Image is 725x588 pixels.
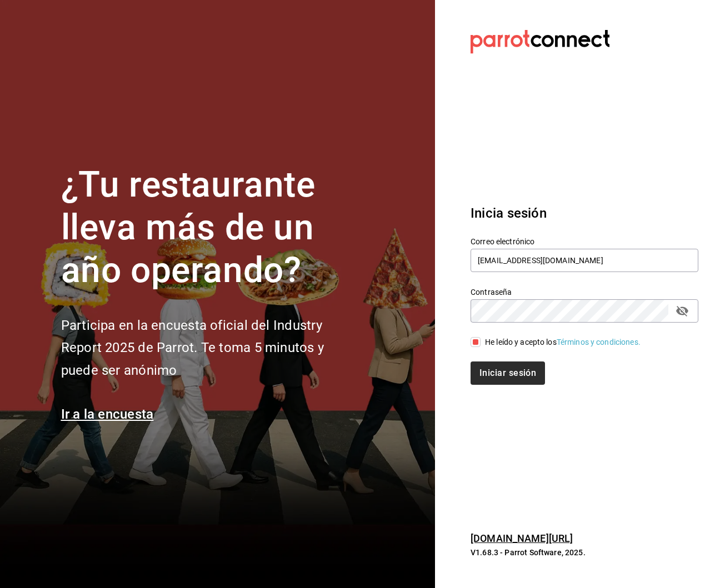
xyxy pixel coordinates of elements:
[471,238,698,245] label: Correo electrónico
[673,301,692,320] button: passwordField
[471,547,698,558] p: V1.68.3 - Parrot Software, 2025.
[471,249,698,272] input: Ingresa tu correo electrónico
[61,314,361,382] h2: Participa en la encuesta oficial del Industry Report 2025 de Parrot. Te toma 5 minutos y puede se...
[471,203,698,223] h3: Inicia sesión
[471,361,545,385] button: Iniciar sesión
[61,406,154,422] a: Ir a la encuesta
[61,164,361,292] h1: ¿Tu restaurante lleva más de un año operando?
[471,288,698,296] label: Contraseña
[557,338,641,346] a: Términos y condiciones.
[471,532,573,544] a: [DOMAIN_NAME][URL]
[485,336,641,348] div: He leído y acepto los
